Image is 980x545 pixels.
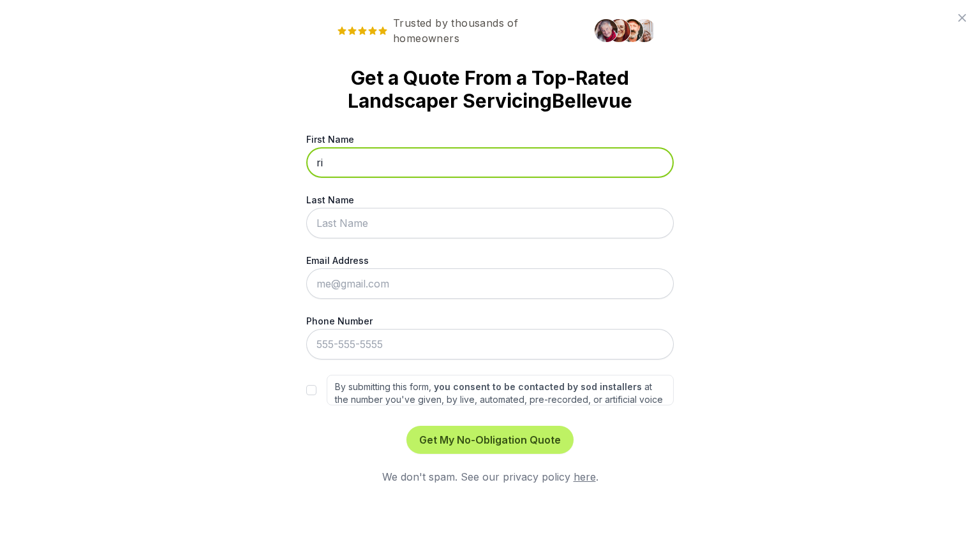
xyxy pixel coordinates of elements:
label: By submitting this form, at the number you've given, by live, automated, pre-recorded, or artific... [327,375,674,405]
input: Last Name [306,208,674,238]
input: 555-555-5555 [306,329,674,360]
strong: you consent to be contacted by sod installers [434,381,642,392]
a: here [574,470,596,483]
label: Email Address [306,254,674,267]
input: me@gmail.com [306,268,674,299]
input: First Name [306,147,674,178]
div: We don't spam. See our privacy policy . [306,469,674,484]
strong: Get a Quote From a Top-Rated Landscaper Servicing Bellevue [327,66,653,112]
label: First Name [306,133,674,146]
label: Last Name [306,193,674,207]
label: Phone Number [306,314,674,328]
span: Trusted by thousands of homeowners [327,15,587,46]
button: Get My No-Obligation Quote [406,426,574,454]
